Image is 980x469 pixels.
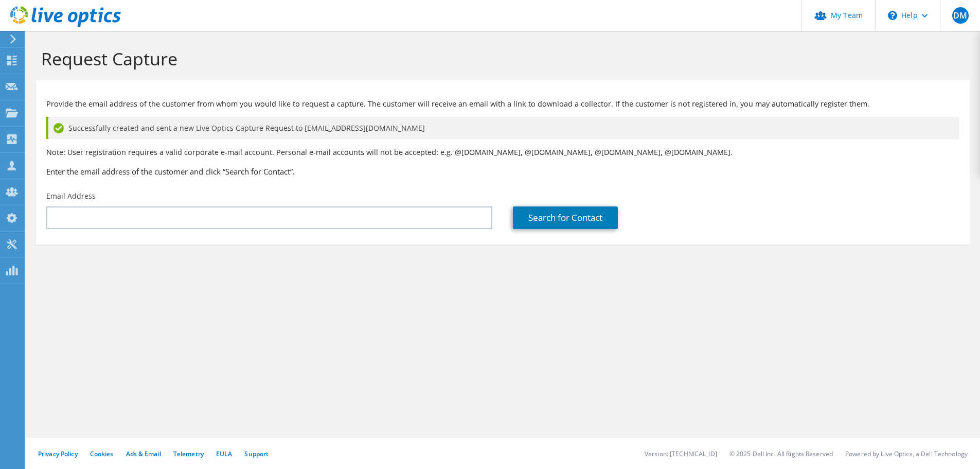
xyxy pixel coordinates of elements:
li: Powered by Live Optics, a Dell Technology [845,449,968,458]
a: Ads & Email [126,449,161,458]
svg: \n [888,11,897,20]
h1: Request Capture [41,48,959,70]
li: Version: [TECHNICAL_ID] [645,449,717,458]
p: Note: User registration requires a valid corporate e-mail account. Personal e-mail accounts will ... [46,147,959,158]
a: Privacy Policy [38,449,78,458]
span: DM [952,7,969,24]
a: Support [244,449,269,458]
li: © 2025 Dell Inc. All Rights Reserved [729,449,833,458]
span: Successfully created and sent a new Live Optics Capture Request to [EMAIL_ADDRESS][DOMAIN_NAME] [68,123,425,134]
a: Telemetry [173,449,204,458]
a: EULA [216,449,232,458]
a: Cookies [90,449,114,458]
h3: Enter the email address of the customer and click “Search for Contact”. [46,166,959,177]
p: Provide the email address of the customer from whom you would like to request a capture. The cust... [46,98,959,110]
a: Search for Contact [513,206,618,229]
label: Email Address [46,191,96,201]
